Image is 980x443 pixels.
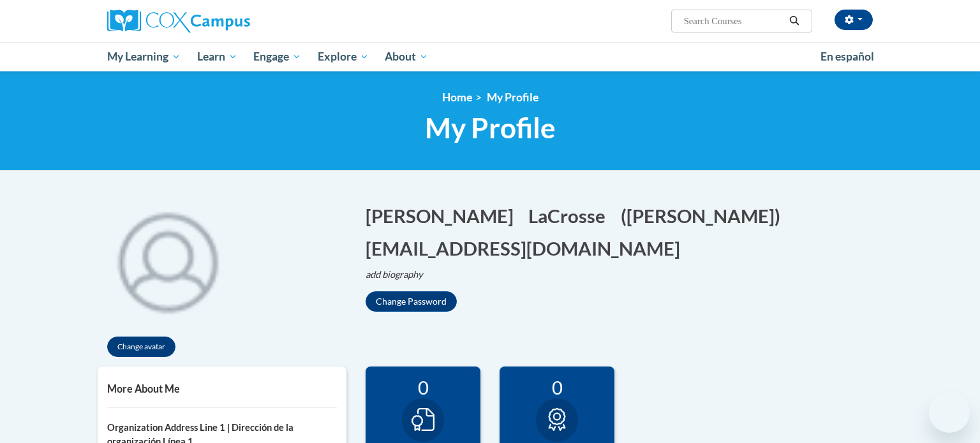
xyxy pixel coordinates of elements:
[835,10,873,30] button: Account Settings
[107,49,181,64] span: My Learning
[366,268,433,282] button: Edit biography
[425,111,556,145] span: My Profile
[366,203,522,229] button: Edit first name
[366,291,457,312] button: Change Password
[683,13,785,29] input: Search Courses
[375,376,471,398] div: 0
[318,49,369,64] span: Explore
[366,269,423,280] i: add biography
[88,42,892,71] div: Main menu
[385,49,428,64] span: About
[528,203,614,229] button: Edit last name
[812,43,882,70] a: En español
[929,392,970,433] iframe: Button to launch messaging window
[442,91,472,104] a: Home
[189,42,246,71] a: Learn
[621,203,789,229] button: Edit screen name
[366,235,688,261] button: Edit email address
[107,10,250,33] img: Cox Campus
[107,382,337,395] h5: More About Me
[820,50,874,63] span: En español
[107,337,175,357] button: Change avatar
[98,190,238,330] img: profile avatar
[197,49,237,64] span: Learn
[99,42,189,71] a: My Learning
[98,190,238,330] div: Click to change the profile picture
[487,91,538,104] span: My Profile
[509,376,605,398] div: 0
[377,42,437,71] a: About
[253,49,301,64] span: Engage
[785,13,804,29] button: Search
[309,42,377,71] a: Explore
[245,42,309,71] a: Engage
